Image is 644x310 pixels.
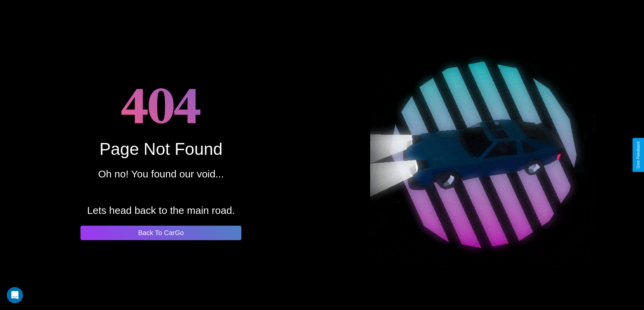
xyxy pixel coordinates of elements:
[370,43,596,267] img: spinning car
[636,141,641,169] div: Give Feedback
[99,139,222,159] div: Page Not Found
[121,70,201,139] h1: 404
[80,226,241,240] button: Back To CarGo
[87,165,235,220] p: Oh no! You found our void... Lets head back to the main road.
[7,287,23,303] div: Open Intercom Messenger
